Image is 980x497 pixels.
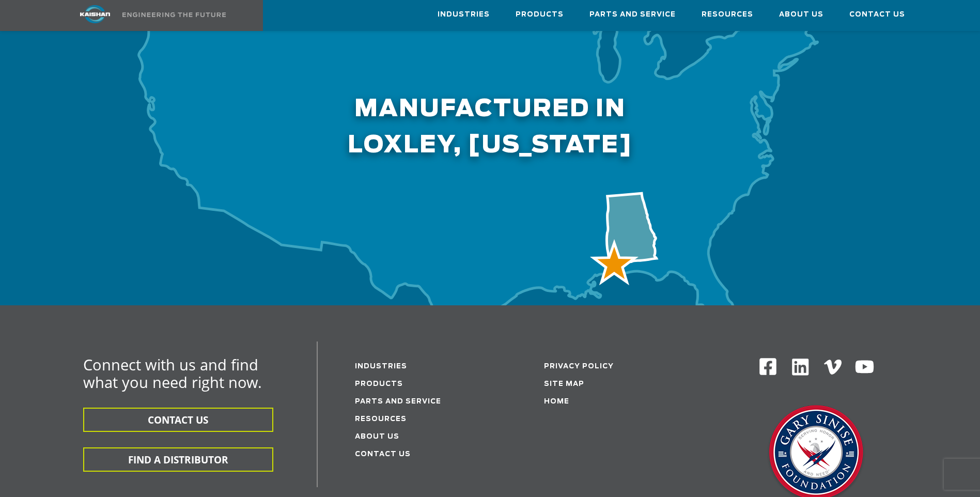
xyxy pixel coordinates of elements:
[758,357,777,376] img: Facebook
[355,433,399,440] a: About Us
[544,381,584,387] a: Site Map
[544,363,614,370] a: Privacy Policy
[702,9,753,21] span: Resources
[544,398,569,405] a: Home
[438,9,490,21] span: Industries
[355,416,407,423] a: Resources
[589,1,676,28] a: Parts and Service
[824,360,842,375] img: Vimeo
[779,9,823,21] span: About Us
[516,1,564,28] a: Products
[779,1,823,28] a: About Us
[355,381,403,387] a: Products
[83,408,273,432] button: CONTACT US
[122,12,226,17] img: Engineering the future
[849,1,905,28] a: Contact Us
[516,9,564,21] span: Products
[854,357,875,377] img: Youtube
[83,354,262,392] span: Connect with us and find what you need right now.
[438,1,490,28] a: Industries
[355,363,407,370] a: Industries
[355,451,411,458] a: Contact Us
[849,9,905,21] span: Contact Us
[702,1,753,28] a: Resources
[355,398,441,405] a: Parts and service
[56,5,134,23] img: kaishan logo
[83,447,273,472] button: FIND A DISTRIBUTOR
[589,9,676,21] span: Parts and Service
[790,357,811,377] img: Linkedin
